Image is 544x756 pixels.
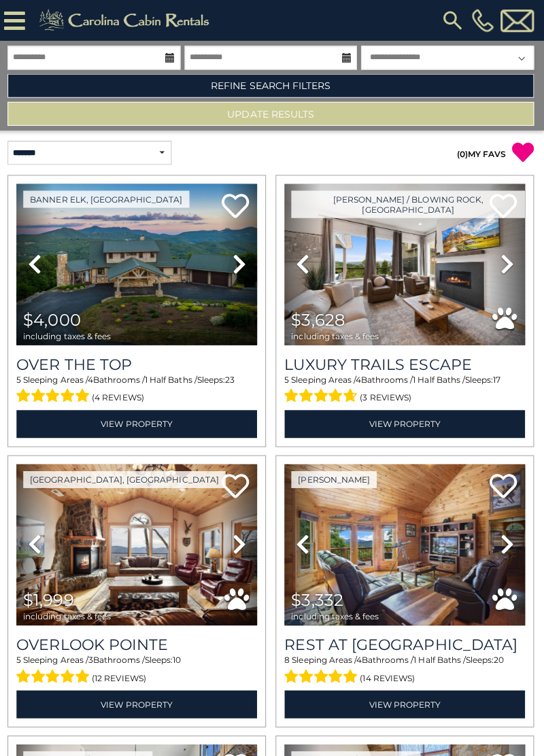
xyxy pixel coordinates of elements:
[226,373,236,383] span: 23
[223,470,250,499] a: Add to favorites
[469,9,497,32] a: [PHONE_NUMBER]
[26,308,83,328] span: $4,000
[26,468,227,485] a: [GEOGRAPHIC_DATA], [GEOGRAPHIC_DATA]
[19,372,258,405] div: Sleeping Areas / Bathrooms / Sleeps:
[26,330,113,339] span: including taxes & fees
[19,183,258,343] img: thumbnail_167153549.jpeg
[286,372,525,405] div: Sleeping Areas / Bathrooms / Sleeps:
[10,101,534,125] button: Update Results
[356,373,362,383] span: 4
[19,651,24,661] span: 5
[286,408,525,436] a: View Property
[26,587,76,606] span: $1,999
[10,73,534,97] a: Refine Search Filters
[292,587,344,606] span: $3,332
[413,373,465,383] span: 1 Half Baths /
[175,651,183,661] span: 10
[147,373,199,383] span: 1 Half Baths /
[292,608,379,617] span: including taxes & fees
[457,148,506,158] a: (0)MY FAVS
[19,354,258,372] a: Over The Top
[19,462,258,622] img: thumbnail_163477009.jpeg
[19,651,258,683] div: Sleeping Areas / Bathrooms / Sleeps:
[26,190,191,207] a: Banner Elk, [GEOGRAPHIC_DATA]
[286,651,525,683] div: Sleeping Areas / Bathrooms / Sleeps:
[292,190,525,217] a: [PERSON_NAME] / Blowing Rock, [GEOGRAPHIC_DATA]
[19,687,258,715] a: View Property
[361,387,412,405] span: (3 reviews)
[286,651,291,661] span: 8
[460,148,465,158] span: 0
[19,408,258,436] a: View Property
[457,148,468,158] span: ( )
[494,651,504,661] span: 20
[35,7,222,34] img: Khaki-logo.png
[493,373,500,383] span: 17
[292,468,377,485] a: [PERSON_NAME]
[286,183,525,343] img: thumbnail_168695581.jpeg
[286,354,525,372] a: Luxury Trails Escape
[95,666,148,683] span: (12 reviews)
[361,666,415,683] span: (14 reviews)
[441,8,465,33] img: search-regular.svg
[292,330,379,339] span: including taxes & fees
[90,651,95,661] span: 3
[357,651,362,661] span: 4
[26,608,113,617] span: including taxes & fees
[95,387,146,405] span: (4 reviews)
[414,651,466,661] span: 1 Half Baths /
[292,308,345,328] span: $3,628
[286,373,290,383] span: 5
[19,373,24,383] span: 5
[90,373,95,383] span: 4
[286,632,525,651] a: Rest at [GEOGRAPHIC_DATA]
[286,687,525,715] a: View Property
[490,470,517,499] a: Add to favorites
[286,632,525,651] h3: Rest at Mountain Crest
[286,462,525,622] img: thumbnail_164747674.jpeg
[19,632,258,651] a: Overlook Pointe
[223,191,250,220] a: Add to favorites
